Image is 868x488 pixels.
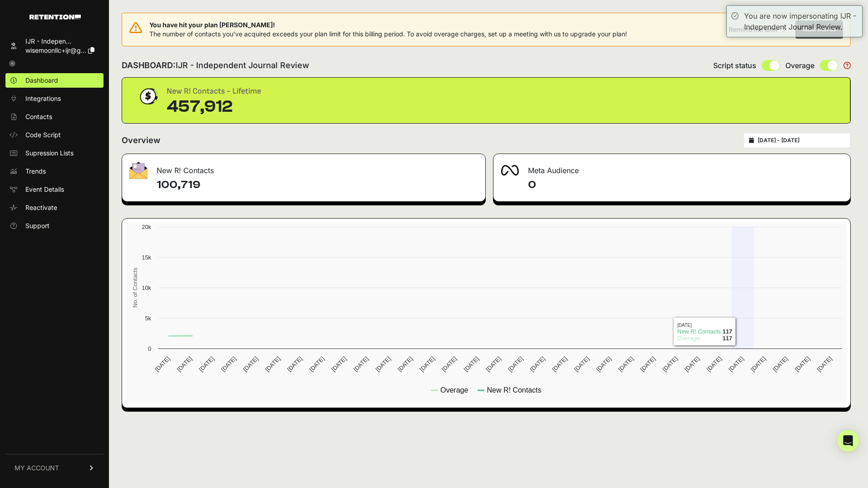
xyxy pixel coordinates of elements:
a: Integrations [5,91,104,106]
img: fa-envelope-19ae18322b30453b285274b1b8af3d052b27d846a4fbe8435d1a52b978f639a2.png [129,162,148,179]
text: [DATE] [551,355,568,373]
div: You are now impersonating IJR - Independent Journal Review. [744,10,858,32]
img: dollar-coin-05c43ed7efb7bc0c12610022525b4bbbb207c7efeef5aecc26f025e68dcafac9.png [137,85,159,108]
text: [DATE] [176,355,193,373]
text: [DATE] [705,355,723,373]
span: You have hit your plan [PERSON_NAME]! [149,20,627,30]
text: [DATE] [396,355,414,373]
div: IJR - Indepen... [25,37,94,46]
h4: 0 [528,178,843,192]
a: Contacts [5,110,104,124]
span: Event Details [25,185,64,194]
a: Trends [5,164,104,179]
a: Support [5,219,104,233]
img: Retention.com [30,15,81,20]
text: [DATE] [639,355,657,373]
text: Overage [440,386,468,394]
div: New R! Contacts - Lifetime [167,85,261,98]
text: [DATE] [286,355,304,373]
h2: Overview [122,134,160,147]
span: Code Script [25,130,61,139]
span: Trends [25,167,46,176]
img: fa-meta-2f981b61bb99beabf952f7030308934f19ce035c18b003e963880cc3fabeebb7.png [501,165,519,176]
div: Open Intercom Messenger [837,430,859,452]
a: Reactivate [5,200,104,215]
text: New R! Contacts [487,386,541,394]
div: New R! Contacts [122,154,485,181]
span: MY ACCOUNT [15,463,59,473]
a: Supression Lists [5,146,104,160]
span: Support [25,221,49,230]
text: [DATE] [573,355,591,373]
text: 10k [142,284,151,291]
a: IJR - Indepen... wisemoonllc+ijr@g... [5,34,104,58]
text: 0 [148,345,151,352]
text: 5k [145,315,151,322]
text: [DATE] [617,355,635,373]
span: Integrations [25,94,61,103]
text: [DATE] [153,355,171,373]
span: Script status [713,60,756,71]
text: [DATE] [507,355,524,373]
text: [DATE] [529,355,547,373]
text: [DATE] [242,355,260,373]
text: [DATE] [352,355,370,373]
span: wisemoonllc+ijr@g... [25,46,86,54]
a: Event Details [5,182,104,197]
text: [DATE] [750,355,767,373]
text: [DATE] [727,355,745,373]
text: [DATE] [220,355,237,373]
span: Contacts [25,112,52,121]
text: [DATE] [595,355,612,373]
div: Meta Audience [493,154,850,181]
text: [DATE] [264,355,281,373]
text: [DATE] [794,355,811,373]
text: [DATE] [419,355,436,373]
span: The number of contacts you've acquired exceeds your plan limit for this billing period. To avoid ... [149,30,627,38]
text: [DATE] [463,355,480,373]
a: Dashboard [5,73,104,88]
text: [DATE] [683,355,701,373]
span: Dashboard [25,76,58,85]
text: [DATE] [330,355,348,373]
h2: DASHBOARD: [122,59,309,72]
text: 20k [142,224,151,230]
text: [DATE] [308,355,325,373]
text: [DATE] [484,355,502,373]
text: No. of Contacts [132,268,138,308]
text: [DATE] [816,355,833,373]
span: IJR - Independent Journal Review [176,60,309,70]
text: [DATE] [440,355,458,373]
div: 457,912 [167,98,261,116]
a: MY ACCOUNT [5,454,104,482]
text: [DATE] [197,355,215,373]
h4: 100,719 [157,178,478,192]
text: [DATE] [661,355,679,373]
text: 15k [142,254,151,261]
span: Reactivate [25,203,57,212]
span: Overage [785,60,814,71]
text: [DATE] [771,355,789,373]
text: [DATE] [374,355,392,373]
span: Supression Lists [25,149,74,158]
a: Code Script [5,128,104,142]
button: Remind me later [725,21,790,38]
